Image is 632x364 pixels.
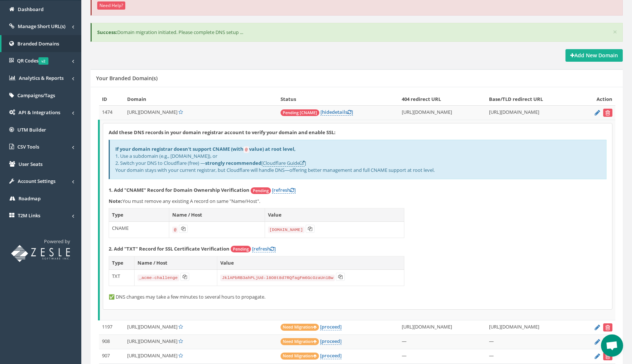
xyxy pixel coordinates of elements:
td: 1474 [99,106,124,120]
td: [URL][DOMAIN_NAME] [399,320,486,335]
button: × [613,28,617,36]
b: strongly recommended [205,160,261,166]
span: Dashboard [18,6,44,13]
strong: Add New Domain [570,52,618,59]
td: CNAME [109,221,169,238]
a: [proceed] [320,323,342,330]
div: Open chat [601,334,623,357]
th: Status [278,93,399,106]
td: [URL][DOMAIN_NAME] [486,320,579,335]
span: Need Migration [281,338,319,345]
a: Set Default [179,323,183,330]
code: @ [172,227,178,233]
img: T2M URL Shortener powered by Zesle Software Inc. [11,245,70,262]
code: _acme-challenge [137,275,179,281]
span: Need Migration [281,353,319,360]
h5: Your Branded Domain(s) [96,75,157,81]
span: CSV Tools [17,143,39,150]
td: — [486,349,579,364]
span: [URL][DOMAIN_NAME] [127,338,177,344]
code: [DOMAIN_NAME] [268,227,305,233]
a: Cloudflare Guide [263,160,305,167]
span: Pending [231,246,251,252]
td: — [399,349,486,364]
div: 1. Use a subdomain (e.g., [DOMAIN_NAME]), or 2. Switch your DNS to Cloudflare (free) — [ ] Your d... [109,140,606,179]
span: hide [322,109,332,115]
b: Success: [97,29,117,35]
td: — [486,335,579,349]
span: Analytics & Reports [19,75,64,81]
span: Powered by [44,238,70,245]
span: UTM Builder [17,126,46,133]
button: Need Help? [97,1,125,10]
span: [URL][DOMAIN_NAME] [127,109,177,115]
a: [proceed] [320,352,342,359]
code: JklAPbRB3ahPLjUd-l8O8t8d7RQfagFm6GcOzaUn1Bw [220,275,335,281]
th: ID [99,93,124,106]
td: [URL][DOMAIN_NAME] [486,106,579,120]
td: 907 [99,349,124,364]
a: Add New Domain [565,49,623,62]
span: [URL][DOMAIN_NAME] [127,323,177,330]
strong: Add these DNS records in your domain registrar account to verify your domain and enable SSL: [109,129,336,136]
th: Domain [124,93,278,106]
strong: 1. Add "CNAME" Record for Domain Ownership Verification [109,187,249,193]
span: v2 [38,57,48,65]
span: Campaigns/Tags [17,92,55,99]
p: You must remove any existing A record on same "Name/Host". [109,198,606,205]
span: Branded Domains [17,40,59,47]
a: Set Default [179,352,183,359]
b: Note: [109,198,122,204]
a: [refresh] [252,245,276,252]
td: TXT [109,269,135,286]
span: T2M Links [18,212,40,219]
td: — [399,335,486,349]
th: Value [217,256,404,270]
span: Pending [251,187,271,194]
th: Type [109,208,169,222]
b: If your domain registrar doesn't support CNAME (with value) at root level, [115,146,296,152]
th: Name / Host [134,256,217,270]
th: Value [265,208,404,222]
td: 1197 [99,320,124,335]
span: Roadmap [18,195,41,202]
td: 908 [99,335,124,349]
a: [proceed] [320,338,342,345]
th: Base/TLD redirect URL [486,93,579,106]
span: Need Migration [281,324,319,331]
th: Type [109,256,135,270]
th: Action [579,93,615,106]
strong: 2. Add "TXT" Record for SSL Certificate Verification [109,245,230,252]
span: Manage Short URL(s) [18,23,65,30]
div: Domain migration initiated. Please complete DNS setup ... [91,23,623,42]
span: Account Settings [18,178,55,184]
span: Pending [CNAME] [281,109,319,116]
a: Set Default [179,338,183,344]
a: [refresh] [272,187,296,194]
span: QR Codes [17,57,48,64]
a: Set Default [179,109,183,115]
th: 404 redirect URL [399,93,486,106]
p: ✅ DNS changes may take a few minutes to several hours to propagate. [109,293,606,300]
span: User Seats [18,161,43,167]
a: [hidedetails] [320,109,353,116]
span: [URL][DOMAIN_NAME] [127,352,177,359]
th: Name / Host [169,208,265,222]
code: @ [244,146,249,153]
td: [URL][DOMAIN_NAME] [399,106,486,120]
span: API & Integrations [18,109,60,116]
